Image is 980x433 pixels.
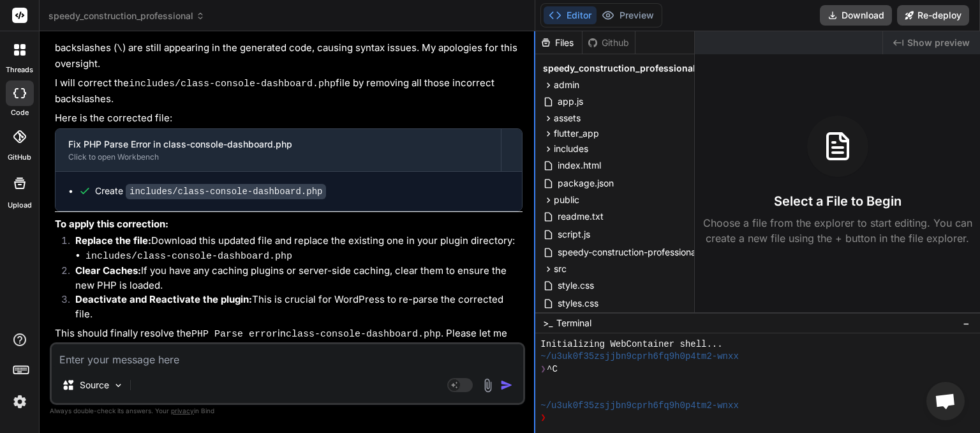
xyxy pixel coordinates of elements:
p: Here is the corrected file: [55,111,523,126]
p: This should finally resolve the in . Please let me know if the issue persists! [55,326,523,356]
code: \ [117,43,122,54]
h3: Select a File to Begin [774,192,902,210]
span: admin [554,79,579,91]
span: styles.css [556,296,600,311]
div: Create [95,185,326,198]
li: Download this updated file and replace the existing one in your plugin directory: [65,234,523,264]
div: Click to open Workbench [68,152,488,162]
code: PHP Parse error [191,329,278,340]
span: flutter_app [554,127,599,140]
a: Open chat [926,382,965,420]
span: includes [554,142,588,155]
strong: Replace the file: [75,234,151,247]
div: Fix PHP Parse Error in class-console-dashboard.php [68,138,488,151]
button: Fix PHP Parse Error in class-console-dashboard.phpClick to open Workbench [56,129,501,171]
span: ~/u3uk0f35zsjjbn9cprh6fq9h0p4tm2-wnxx [540,351,738,363]
span: ^C [547,363,558,376]
span: package.json [556,176,615,191]
span: assets [554,112,581,125]
span: style.css [556,278,595,293]
strong: To apply this correction: [55,218,168,230]
code: class-console-dashboard.php [286,329,441,340]
p: Always double-check its answers. Your in Bind [50,405,525,417]
label: Upload [8,200,32,211]
span: ❯ [540,412,547,424]
button: Download [820,5,892,26]
span: readme.txt [556,209,605,224]
li: If you have any caching plugins or server-side caching, clear them to ensure the new PHP is loaded. [65,264,523,292]
p: You are absolutely right to point out that persistent ! It seems the extraneous backslashes ( ) a... [55,26,523,72]
div: Github [583,36,635,49]
strong: Clear Caches: [75,264,141,277]
div: Files [535,36,582,49]
p: I will correct the file by removing all those incorrect backslashes. [55,76,523,106]
img: icon [500,379,513,391]
span: Terminal [556,317,591,330]
p: Choose a file from the explorer to start editing. You can create a new file using the + button in... [695,215,980,246]
span: Show preview [907,36,970,49]
img: settings [9,391,31,413]
img: Pick Models [113,380,124,391]
span: Initializing WebContainer shell... [540,338,722,351]
label: threads [6,65,33,75]
button: Preview [597,6,659,24]
p: Source [80,379,109,391]
label: code [11,107,29,118]
button: Editor [544,6,597,24]
span: privacy [171,407,194,414]
span: >_ [543,317,553,330]
span: speedy_construction_professional [543,62,695,75]
label: GitHub [8,152,31,163]
span: script.js [556,227,591,242]
span: speedy-construction-professional.php [556,245,718,260]
span: index.html [556,158,602,173]
span: ~/u3uk0f35zsjjbn9cprh6fq9h0p4tm2-wnxx [540,400,738,412]
span: public [554,194,579,206]
button: Re-deploy [897,5,969,26]
strong: Deactivate and Reactivate the plugin: [75,293,252,305]
img: attachment [480,378,495,393]
code: includes/class-console-dashboard.php [126,184,326,199]
span: src [554,262,567,275]
span: ❯ [540,363,547,376]
span: app.js [556,94,584,109]
code: includes/class-console-dashboard.php [129,79,336,89]
li: This is crucial for WordPress to re-parse the corrected file. [65,292,523,321]
span: − [963,317,970,330]
code: includes/class-console-dashboard.php [85,251,292,262]
span: speedy_construction_professional [48,10,205,22]
button: − [960,313,972,333]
